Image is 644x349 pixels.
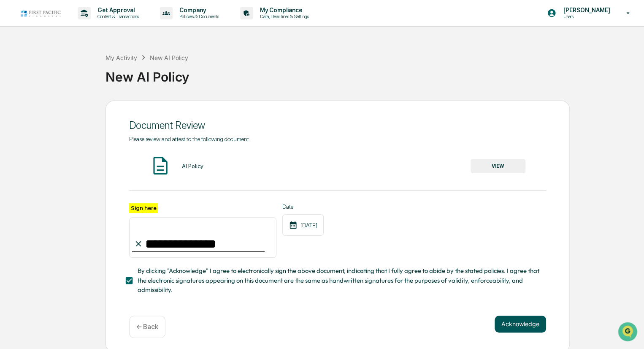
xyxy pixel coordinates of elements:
div: 🗄️ [61,107,68,114]
span: Attestations [70,106,105,115]
p: Content & Transactions [91,14,143,19]
p: Users [556,14,614,19]
a: 🔎Data Lookup [5,119,57,134]
span: Preclearance [17,106,54,115]
button: Start new chat [143,67,154,77]
iframe: Open customer support [617,321,640,344]
div: Document Review [129,119,546,131]
span: Pylon [84,143,102,150]
span: By clicking "Acknowledge" I agree to electronically sign the above document, indicating that I fu... [138,266,539,294]
p: Get Approval [91,7,143,14]
div: 🔎 [8,123,15,130]
p: How can we help? [8,18,154,31]
div: [DATE] [282,214,324,236]
p: Policies & Documents [173,14,223,19]
span: Please review and attest to the following document. [129,136,250,142]
div: We're available if you need us! [29,73,107,80]
input: Clear [22,38,139,47]
img: logo [20,9,61,17]
p: ← Back [136,323,158,331]
button: Acknowledge [495,316,546,333]
img: Document Icon [150,155,171,176]
img: 1746055101610-c473b297-6a78-478c-a979-82029cc54cd1 [8,65,24,80]
p: [PERSON_NAME] [556,7,614,14]
p: My Compliance [253,7,313,14]
div: 🖐️ [8,107,15,114]
div: My Activity [106,54,137,61]
div: New AI Policy [150,54,188,61]
div: AI Policy [181,163,203,169]
span: Data Lookup [17,123,53,131]
p: Data, Deadlines & Settings [253,14,313,19]
label: Date [282,203,324,210]
p: Company [173,7,223,14]
div: New AI Policy [106,63,640,85]
button: VIEW [471,159,525,173]
a: 🗄️Attestations [58,103,108,118]
div: Start new chat [29,65,138,73]
a: Powered byPylon [60,143,102,150]
a: 🖐️Preclearance [5,103,58,118]
label: Sign here [129,203,158,213]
